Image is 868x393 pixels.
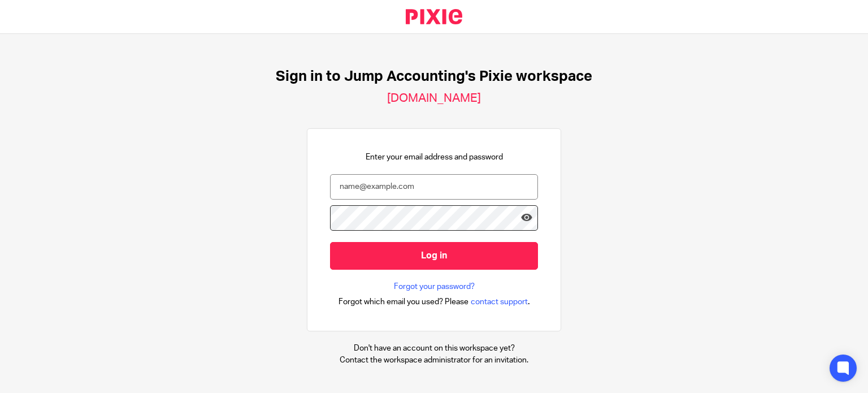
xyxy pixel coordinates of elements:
p: Enter your email address and password [366,152,503,163]
a: Forgot your password? [394,281,475,292]
input: Log in [330,242,538,270]
h1: Sign in to Jump Accounting's Pixie workspace [276,68,592,85]
input: name@example.com [330,174,538,200]
span: contact support [471,296,528,308]
h2: [DOMAIN_NAME] [387,91,481,106]
div: . [338,295,530,308]
p: Contact the workspace administrator for an invitation. [340,355,528,366]
span: Forgot which email you used? Please [338,296,468,308]
p: Don't have an account on this workspace yet? [340,343,528,354]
